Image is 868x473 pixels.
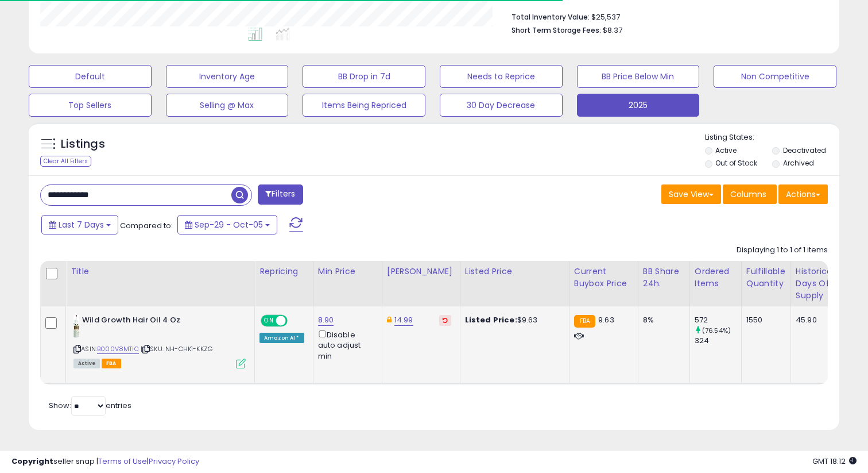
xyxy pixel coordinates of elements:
[783,145,826,155] label: Deactivated
[29,65,152,88] button: Default
[166,94,289,117] button: Selling @ Max
[440,94,563,117] button: 30 Day Decrease
[102,359,121,368] span: FBA
[574,266,633,290] div: Current Buybox Price
[41,215,118,234] button: Last 7 Days
[603,25,622,36] span: $8.37
[259,333,304,343] div: Amazon AI *
[259,266,308,278] div: Repricing
[73,359,100,368] span: All listings currently available for purchase on Amazon
[783,158,814,168] label: Archived
[812,456,857,467] span: 2025-10-13 18:12 GMT
[796,266,838,302] div: Historical Days Of Supply
[71,266,250,278] div: Title
[440,65,563,88] button: Needs to Reprice
[730,189,766,200] span: Columns
[387,266,455,278] div: [PERSON_NAME]
[715,145,737,155] label: Active
[643,315,681,325] div: 8%
[702,326,731,335] small: (76.54%)
[11,456,199,467] div: seller snap | |
[120,220,173,231] span: Compared to:
[695,266,737,290] div: Ordered Items
[695,336,741,346] div: 324
[303,65,425,88] button: BB Drop in 7d
[29,94,152,117] button: Top Sellers
[98,456,147,467] a: Terms of Use
[73,315,79,338] img: 41Y-cvRBYHL._SL40_.jpg
[714,65,836,88] button: Non Competitive
[723,184,777,204] button: Columns
[59,219,104,230] span: Last 7 Days
[511,12,590,22] b: Total Inventory Value:
[40,156,91,167] div: Clear All Filters
[574,315,595,328] small: FBA
[465,314,517,325] b: Listed Price:
[262,316,276,326] span: ON
[258,184,303,205] button: Filters
[49,400,131,411] span: Show: entries
[715,158,757,168] label: Out of Stock
[149,456,199,467] a: Privacy Policy
[394,314,413,326] a: 14.99
[705,132,840,143] p: Listing States:
[737,245,828,256] div: Displaying 1 to 1 of 1 items
[166,65,289,88] button: Inventory Age
[97,344,139,354] a: B000V8MTIC
[177,215,277,234] button: Sep-29 - Oct-05
[303,94,425,117] button: Items Being Repriced
[577,65,700,88] button: BB Price Below Min
[11,456,53,467] strong: Copyright
[73,315,246,367] div: ASIN:
[796,315,834,325] div: 45.90
[661,184,721,204] button: Save View
[511,9,819,23] li: $25,537
[195,219,263,230] span: Sep-29 - Oct-05
[695,315,741,325] div: 572
[746,266,786,290] div: Fulfillable Quantity
[318,266,377,278] div: Min Price
[318,328,373,362] div: Disable auto adjust min
[577,94,700,117] button: 2025
[141,344,212,353] span: | SKU: NH-CHK1-KKZG
[643,266,685,290] div: BB Share 24h.
[778,184,828,204] button: Actions
[318,314,334,326] a: 8.90
[598,314,614,325] span: 9.63
[465,315,560,325] div: $9.63
[61,136,105,152] h5: Listings
[82,315,222,329] b: Wild Growth Hair Oil 4 Oz
[465,266,564,278] div: Listed Price
[286,316,304,326] span: OFF
[746,315,782,325] div: 1550
[511,25,601,35] b: Short Term Storage Fees:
